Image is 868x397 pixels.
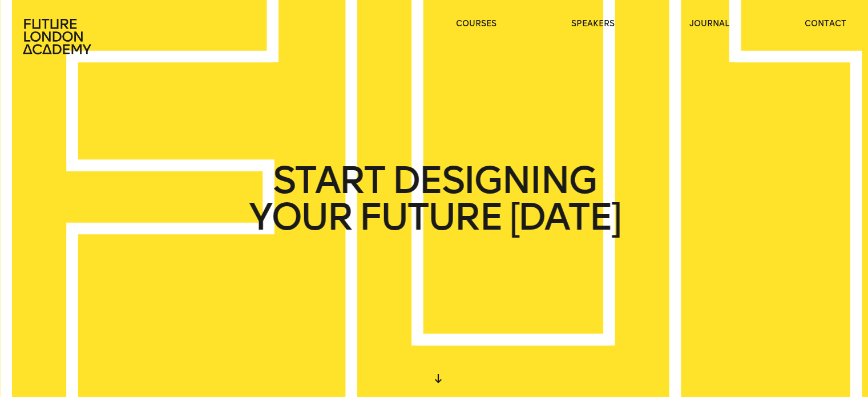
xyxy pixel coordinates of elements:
span: FUTURE [359,199,502,235]
span: DESIGNING [391,162,595,199]
a: contact [805,18,846,30]
a: speakers [571,18,615,30]
a: journal [689,18,729,30]
span: START [272,162,384,199]
span: YOUR [248,199,351,235]
a: courses [456,18,496,30]
span: [DATE] [509,199,620,235]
